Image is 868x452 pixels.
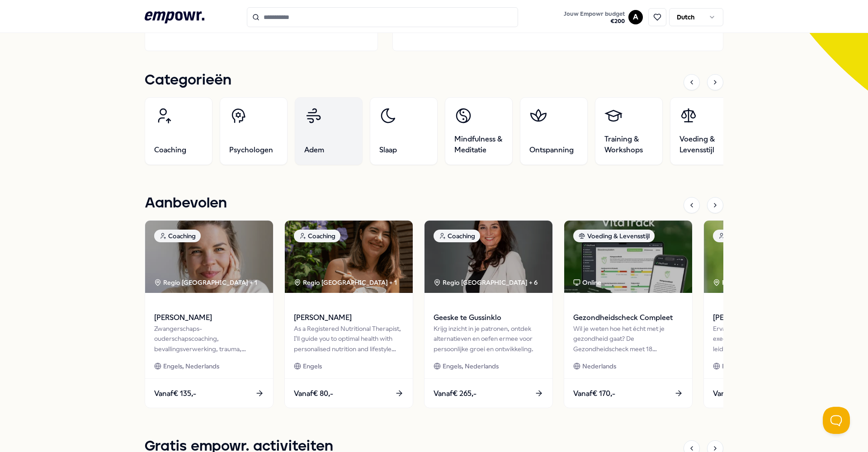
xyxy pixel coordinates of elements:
a: Adem [295,97,363,165]
span: Ontspanning [529,145,574,155]
button: Jouw Empowr budget€200 [562,9,627,27]
span: Jouw Empowr budget [564,10,625,18]
a: package imageCoachingRegio [GEOGRAPHIC_DATA] + 2[PERSON_NAME]Ervaren top coach gespecialiseerd in... [703,220,832,408]
span: [PERSON_NAME] [294,312,404,324]
h1: Categorieën [145,69,231,92]
span: Vanaf € 135,- [154,388,196,400]
a: Jouw Empowr budget€200 [560,8,628,27]
img: package image [564,221,692,293]
a: Ontspanning [520,97,588,165]
span: Psychologen [229,145,273,155]
span: Coaching [154,145,186,155]
div: Online [573,278,601,287]
span: Engels, Nederlands [722,361,778,371]
a: Coaching [145,97,212,165]
img: package image [145,221,273,293]
span: Engels [303,361,322,371]
div: Ervaren top coach gespecialiseerd in executive-, carrière- en leiderschapscoaching, die professio... [713,324,823,354]
span: Voeding & Levensstijl [679,134,728,155]
input: Search for products, categories or subcategories [247,7,518,27]
span: Nederlands [582,361,616,371]
div: Krijg inzicht in je patronen, ontdek alternatieven en oefen ermee voor persoonlijke groei en ontw... [434,324,543,354]
span: Engels, Nederlands [443,361,499,371]
span: Engels, Nederlands [163,361,219,371]
span: Training & Workshops [604,134,653,155]
a: package imageCoachingRegio [GEOGRAPHIC_DATA] + 1[PERSON_NAME]As a Registered Nutritional Therapis... [284,220,413,408]
span: Mindfulness & Meditatie [454,134,503,155]
div: Regio [GEOGRAPHIC_DATA] + 6 [434,278,538,287]
span: Vanaf € 80,- [294,388,333,400]
span: € 200 [564,18,625,25]
span: [PERSON_NAME] [713,312,823,324]
div: Regio [GEOGRAPHIC_DATA] + 2 [713,278,817,287]
div: Regio [GEOGRAPHIC_DATA] + 1 [294,278,397,287]
a: Voeding & Levensstijl [670,97,738,165]
a: package imageCoachingRegio [GEOGRAPHIC_DATA] + 6Geeske te GussinkloKrijg inzicht in je patronen, ... [424,220,553,408]
span: Slaap [379,145,397,155]
div: Wil je weten hoe het écht met je gezondheid gaat? De Gezondheidscheck meet 18 biomarkers voor een... [573,324,683,354]
h1: Aanbevolen [145,192,227,215]
img: package image [704,221,832,293]
div: Voeding & Levensstijl [573,230,655,242]
span: Vanaf € 210,- [713,388,755,400]
span: Gezondheidscheck Compleet [573,312,683,324]
a: Mindfulness & Meditatie [445,97,513,165]
span: Geeske te Gussinklo [434,312,543,324]
img: package image [285,221,413,293]
div: Zwangerschaps- ouderschapscoaching, bevallingsverwerking, trauma, (prik)angst & stresscoaching. [154,324,264,354]
div: Coaching [434,230,480,242]
a: Training & Workshops [595,97,663,165]
span: Vanaf € 170,- [573,388,615,400]
span: [PERSON_NAME] [154,312,264,324]
a: Psychologen [220,97,288,165]
iframe: Help Scout Beacon - Open [823,407,850,434]
span: Vanaf € 265,- [434,388,476,400]
div: As a Registered Nutritional Therapist, I'll guide you to optimal health with personalised nutriti... [294,324,404,354]
a: package imageCoachingRegio [GEOGRAPHIC_DATA] + 1[PERSON_NAME]Zwangerschaps- ouderschapscoaching, ... [145,220,274,408]
button: A [628,10,643,24]
span: Adem [304,145,324,155]
div: Coaching [154,230,201,242]
a: package imageVoeding & LevensstijlOnlineGezondheidscheck CompleetWil je weten hoe het écht met je... [564,220,693,408]
div: Coaching [713,230,759,242]
div: Coaching [294,230,340,242]
div: Regio [GEOGRAPHIC_DATA] + 1 [154,278,257,287]
a: Slaap [370,97,438,165]
img: package image [425,221,552,293]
